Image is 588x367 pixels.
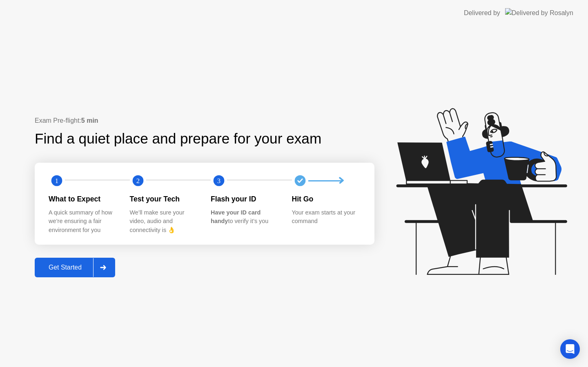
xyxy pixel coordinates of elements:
[505,8,573,18] img: Delivered by Rosalyn
[292,194,360,204] div: Hit Go
[49,208,117,235] div: A quick summary of how we’re ensuring a fair environment for you
[37,264,93,271] div: Get Started
[130,194,198,204] div: Test your Tech
[49,194,117,204] div: What to Expect
[211,194,279,204] div: Flash your ID
[35,128,323,150] div: Find a quiet place and prepare for your exam
[292,208,360,226] div: Your exam starts at your command
[217,177,220,185] text: 3
[81,117,98,124] b: 5 min
[35,116,374,126] div: Exam Pre-flight:
[35,258,115,277] button: Get Started
[211,208,279,226] div: to verify it’s you
[130,208,198,235] div: We’ll make sure your video, audio and connectivity is 👌
[211,209,261,225] b: Have your ID card handy
[136,177,139,185] text: 2
[464,8,500,18] div: Delivered by
[55,177,58,185] text: 1
[560,339,580,359] div: Open Intercom Messenger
